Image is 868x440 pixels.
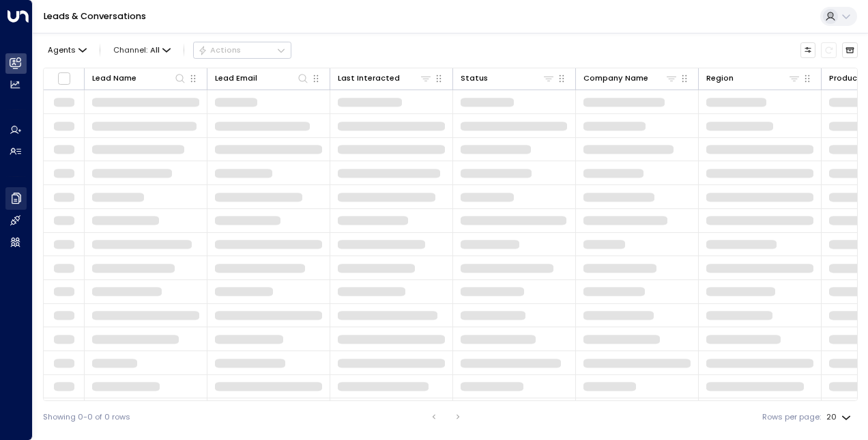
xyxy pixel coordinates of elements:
div: Product [829,72,861,85]
div: Last Interacted [338,72,432,85]
div: Lead Email [215,72,257,85]
button: Channel:All [108,42,175,57]
div: Lead Email [215,72,309,85]
div: Status [461,72,555,85]
div: Button group with a nested menu [193,42,291,58]
div: Actions [198,45,241,55]
div: Showing 0-0 of 0 rows [43,411,130,423]
span: Channel: [108,42,175,57]
div: Region [706,72,734,85]
span: Agents [48,46,76,54]
div: 20 [826,409,854,426]
div: Lead Name [92,72,186,85]
span: Refresh [821,42,837,58]
button: Archived Leads [842,42,858,58]
a: Leads & Conversations [44,10,146,22]
div: Company Name [583,72,648,85]
button: Agents [43,42,91,57]
nav: pagination navigation [425,409,467,425]
div: Status [461,72,488,85]
div: Region [706,72,800,85]
button: Actions [193,42,291,58]
span: All [150,46,160,55]
div: Last Interacted [338,72,400,85]
label: Rows per page: [762,411,821,423]
button: Customize [800,42,816,58]
div: Company Name [583,72,678,85]
div: Lead Name [92,72,136,85]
